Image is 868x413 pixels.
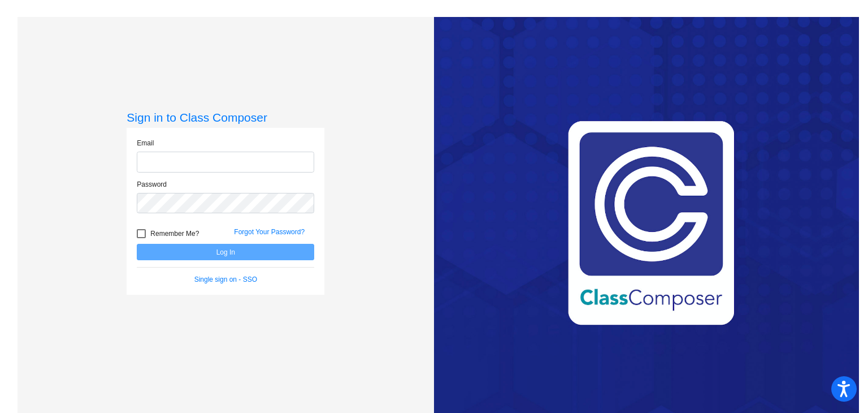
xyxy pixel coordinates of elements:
[194,276,257,283] a: Single sign on - SSO
[137,179,167,190] label: Password
[137,244,314,260] button: Log In
[234,228,305,236] a: Forgot Your Password?
[127,110,324,124] h3: Sign in to Class Composer
[150,227,199,240] span: Remember Me?
[137,138,154,148] label: Email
